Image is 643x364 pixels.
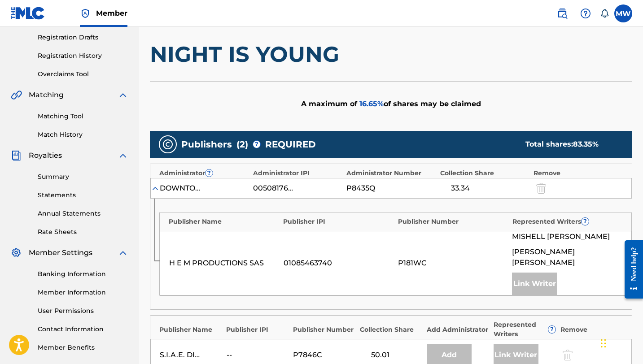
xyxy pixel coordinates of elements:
span: Matching [29,90,64,100]
span: Member [96,8,127,18]
span: Publishers [181,138,232,151]
iframe: Resource Center [618,233,643,305]
div: Publisher Name [159,325,222,334]
div: User Menu [614,4,632,22]
a: Rate Sheets [38,227,128,237]
span: [PERSON_NAME] [PERSON_NAME] [512,247,622,268]
span: ? [548,326,556,333]
span: 16.65 % [359,100,384,108]
div: Publisher Number [293,325,355,334]
div: Publisher IPI [226,325,289,334]
div: Add Administrator [427,325,489,334]
span: ? [582,218,589,225]
span: 83.35 % [573,140,599,148]
iframe: Chat Widget [598,321,643,364]
div: A maximum of of shares may be claimed [150,81,632,126]
img: Royalties [11,150,22,161]
img: expand-cell-toggle [151,184,160,193]
img: Top Rightsholder [80,8,91,19]
a: Overclaims Tool [38,69,128,79]
span: MISHELL [PERSON_NAME] [512,231,610,242]
div: Remove [534,169,623,178]
a: Statements [38,191,128,200]
img: publishers [162,139,173,150]
div: P181WC [398,258,508,269]
img: search [557,8,568,19]
div: Administrator [159,169,249,178]
span: ? [253,141,260,148]
div: Total shares: [525,139,614,150]
div: H E M PRODUCTIONS SAS [169,258,279,269]
a: Public Search [553,4,571,22]
div: Notifications [600,9,609,18]
img: Member Settings [11,247,22,258]
a: Annual Statements [38,209,128,218]
div: Remove [560,325,623,334]
a: Banking Information [38,269,128,279]
span: REQUIRED [265,138,316,151]
a: Member Benefits [38,343,128,352]
div: Represented Writers [512,217,622,226]
div: Help [577,4,595,22]
div: Publisher Name [169,217,279,226]
span: Royalties [29,150,62,161]
div: Collection Share [440,169,529,178]
img: expand [118,247,128,258]
img: Matching [11,90,22,100]
div: Collection Share [360,325,422,334]
a: Registration History [38,51,128,61]
div: Publisher Number [398,217,508,226]
div: Administrator Number [346,169,436,178]
span: ? [206,169,213,177]
div: Publisher IPI [283,217,393,226]
a: Member Information [38,288,128,297]
div: 01085463740 [284,258,394,269]
a: Match History [38,130,128,139]
a: Contact Information [38,325,128,334]
div: Administrator IPI [253,169,342,178]
a: Summary [38,172,128,182]
div: Drag [601,330,606,357]
img: help [580,8,591,19]
img: expand [118,90,128,100]
span: Member Settings [29,247,92,258]
span: ( 2 ) [236,138,248,151]
div: Represented Writers [494,320,556,339]
img: expand [118,150,128,161]
img: MLC Logo [11,7,45,20]
a: Matching Tool [38,112,128,121]
a: Registration Drafts [38,33,128,42]
h1: NIGHT IS YOUNG [150,41,632,68]
a: User Permissions [38,306,128,316]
